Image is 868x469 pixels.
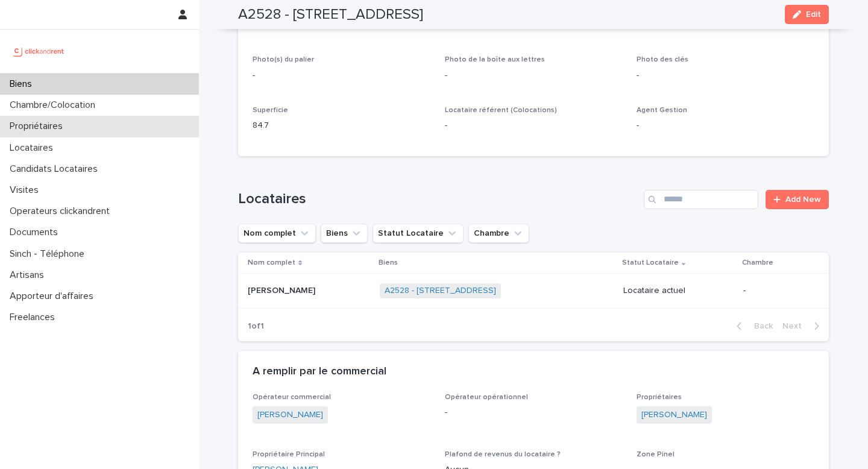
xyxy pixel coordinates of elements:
button: Nom complet [238,224,316,243]
p: Chambre/Colocation [5,99,105,111]
a: Add New [766,190,829,209]
span: Back [747,322,773,330]
span: Edit [806,10,821,19]
span: Photo(s) du palier [253,56,314,63]
p: Biens [379,256,398,269]
p: Apporteur d'affaires [5,291,103,302]
button: Chambre [468,224,529,243]
span: Photo des clés [637,56,688,63]
p: Visites [5,184,48,196]
p: Statut Locataire [622,256,679,269]
p: 84.7 [253,119,430,132]
p: Operateurs clickandrent [5,206,119,217]
span: Propriétaires [637,394,682,401]
a: [PERSON_NAME] [257,409,323,421]
h2: A2528 - [STREET_ADDRESS] [238,6,423,24]
span: Propriétaire Principal [253,451,325,458]
button: Edit [785,5,829,24]
p: Candidats Locataires [5,163,107,175]
p: Freelances [5,312,64,323]
p: Nom complet [248,256,295,269]
p: - [637,119,814,132]
span: Add New [785,195,821,204]
p: Propriétaires [5,121,72,132]
p: 1 of 1 [238,312,274,341]
p: Biens [5,78,42,90]
button: Back [727,321,778,332]
span: Opérateur opérationnel [445,394,528,401]
span: Plafond de revenus du locataire ? [445,451,561,458]
h1: Locataires [238,190,639,208]
p: - [445,69,623,82]
button: Next [778,321,829,332]
button: Biens [321,224,368,243]
span: Superficie [253,107,288,114]
p: - [743,286,810,296]
p: - [445,406,623,419]
a: A2528 - [STREET_ADDRESS] [385,286,496,296]
span: Next [782,322,809,330]
a: [PERSON_NAME] [641,409,707,421]
span: Opérateur commercial [253,394,331,401]
p: - [637,69,814,82]
p: Documents [5,227,68,238]
p: Locataires [5,142,63,154]
span: Agent Gestion [637,107,687,114]
img: UCB0brd3T0yccxBKYDjQ [10,39,68,63]
span: Zone Pinel [637,451,675,458]
h2: A remplir par le commercial [253,365,386,379]
span: Locataire référent (Colocations) [445,107,557,114]
p: Chambre [742,256,773,269]
p: - [253,69,430,82]
p: Artisans [5,269,54,281]
input: Search [644,190,758,209]
p: - [445,119,623,132]
p: [PERSON_NAME] [248,283,318,296]
p: Locataire actuel [623,286,734,296]
tr: [PERSON_NAME][PERSON_NAME] A2528 - [STREET_ADDRESS] Locataire actuel- [238,274,829,309]
p: Sinch - Téléphone [5,248,94,260]
button: Statut Locataire [373,224,464,243]
span: Photo de la boîte aux lettres [445,56,545,63]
